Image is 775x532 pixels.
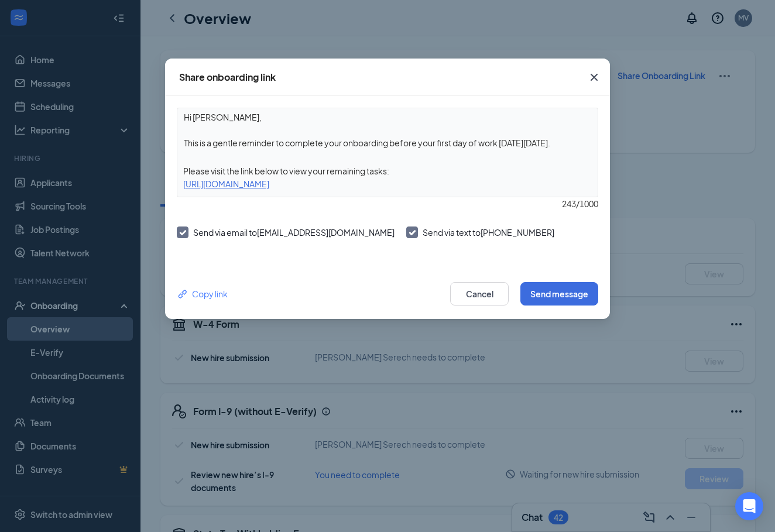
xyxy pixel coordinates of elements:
span: Send via text to [PHONE_NUMBER] [423,227,554,238]
span: Send via email to [EMAIL_ADDRESS][DOMAIN_NAME] [193,227,395,238]
div: Copy link [177,287,228,300]
div: [URL][DOMAIN_NAME] [177,177,598,190]
button: Cancel [450,282,509,306]
div: Open Intercom Messenger [735,492,763,520]
div: Please visit the link below to view your remaining tasks: [177,164,598,177]
svg: Cross [587,70,601,84]
textarea: Hi [PERSON_NAME], This is a gentle reminder to complete your onboarding before your first day of ... [177,108,598,152]
button: Close [578,59,610,96]
svg: Link [177,288,189,300]
button: Link Copy link [177,287,228,300]
button: Send message [520,282,598,306]
div: 243 / 1000 [177,197,598,210]
div: Share onboarding link [179,71,276,84]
